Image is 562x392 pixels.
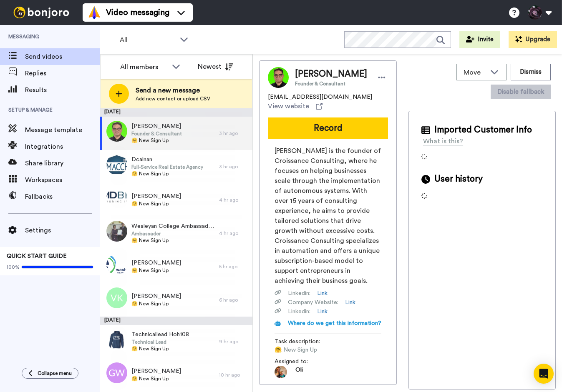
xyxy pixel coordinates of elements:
[219,163,248,170] div: 3 hr ago
[131,200,181,207] span: 🤗 New Sign Up
[345,298,355,307] a: Link
[38,370,72,377] span: Collapse menu
[219,297,248,303] div: 6 hr ago
[106,121,127,142] img: 9f7ee91c-2abd-4cb3-b803-b49daf147634.jpg
[268,101,323,111] a: View website
[25,52,100,62] span: Send videos
[131,300,181,307] span: 🤗 New Sign Up
[131,237,215,244] span: 🤗 New Sign Up
[534,364,554,384] div: Open Intercom Messenger
[131,339,189,345] span: Technical Lead
[275,337,333,346] span: Task description :
[25,68,100,78] span: Replies
[268,67,289,88] img: Image of Naier Saidane
[219,197,248,203] div: 4 hr ago
[509,31,557,48] button: Upgrade
[511,64,551,80] button: Dismiss
[288,320,381,326] span: Where do we get this information?
[131,267,181,274] span: 🤗 New Sign Up
[131,259,181,267] span: [PERSON_NAME]
[219,230,248,237] div: 4 hr ago
[25,125,100,135] span: Message template
[131,164,203,170] span: Full-Service Real Estate Agency
[120,35,176,45] span: All
[25,225,100,235] span: Settings
[131,345,189,352] span: 🤗 New Sign Up
[131,130,182,137] span: Founder & Consultant
[275,366,287,378] img: 5087268b-a063-445d-b3f7-59d8cce3615b-1541509651.jpg
[268,117,388,139] button: Record
[131,222,215,230] span: Wesleyan College Ambassador 1
[106,254,127,275] img: 9cfce0d0-7e0e-4aa2-8260-0c04e4ac56e2.png
[131,122,182,130] span: [PERSON_NAME]
[100,108,252,117] div: [DATE]
[434,124,532,136] span: Imported Customer Info
[423,136,463,146] div: What is this?
[131,170,203,177] span: 🤗 New Sign Up
[268,101,309,111] span: View website
[131,192,181,200] span: [PERSON_NAME]
[288,307,310,316] span: Linkedin :
[7,264,20,270] span: 100%
[106,7,169,18] span: Video messaging
[295,68,367,80] span: [PERSON_NAME]
[219,338,248,345] div: 9 hr ago
[88,6,101,19] img: vm-color.svg
[106,329,127,350] img: 3ef6ed9e-a744-42b2-a1fe-355b66fe5d02.jpg
[7,253,67,259] span: QUICK START GUIDE
[317,289,328,297] a: Link
[25,192,100,202] span: Fallbacks
[131,137,182,144] span: 🤗 New Sign Up
[106,187,127,208] img: 45df1807-c0c1-4bef-bcb3-1519eb5b0f49.png
[434,173,483,185] span: User history
[136,95,210,102] span: Add new contact or upload CSV
[317,307,328,316] a: Link
[22,368,78,379] button: Collapse menu
[131,367,181,375] span: [PERSON_NAME]
[295,80,367,87] span: Founder & Consultant
[106,221,127,242] img: 1dc55427-9ba4-4ad2-8fd0-e72cd633c916.jpg
[219,372,248,378] div: 10 hr ago
[120,62,168,72] div: All members
[464,67,486,77] span: Move
[275,357,333,366] span: Assigned to:
[192,58,239,75] button: Newest
[288,289,310,297] span: Linkedin :
[131,375,181,382] span: 🤗 New Sign Up
[25,158,100,168] span: Share library
[25,142,100,152] span: Integrations
[295,366,303,378] span: Oli
[131,230,215,237] span: Ambassador
[106,154,127,175] img: 1ae5f903-c4aa-490a-8a8c-7687256607ec.jpg
[268,93,372,101] span: [EMAIL_ADDRESS][DOMAIN_NAME]
[275,346,354,354] span: 🤗 New Sign Up
[491,85,551,99] button: Disable fallback
[131,155,203,164] span: Dcalnan
[131,292,181,300] span: [PERSON_NAME]
[25,85,100,95] span: Results
[106,362,127,383] img: gw.png
[219,263,248,270] div: 5 hr ago
[131,330,189,339] span: Technicallead Hoh108
[25,175,100,185] span: Workspaces
[288,298,338,307] span: Company Website :
[106,287,127,308] img: vk.png
[10,7,73,18] img: bj-logo-header-white.svg
[459,31,500,48] button: Invite
[136,85,210,95] span: Send a new message
[100,317,252,325] div: [DATE]
[275,146,381,286] span: [PERSON_NAME] is the founder of Croissance Consulting, where he focuses on helping businesses sca...
[219,130,248,137] div: 3 hr ago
